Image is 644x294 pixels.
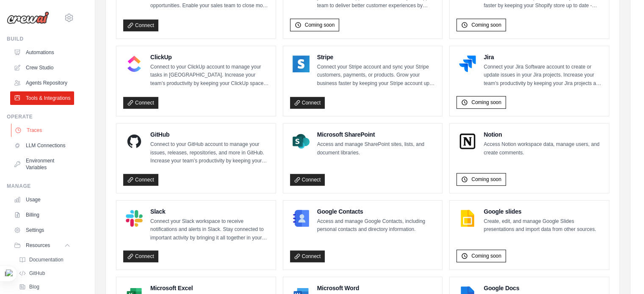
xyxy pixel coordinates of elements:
p: Connect your Stripe account and sync your Stripe customers, payments, or products. Grow your busi... [317,63,436,88]
h4: Google slides [484,207,602,216]
span: Blog [29,283,39,290]
span: GitHub [29,270,45,277]
h4: ClickUp [150,53,269,61]
a: Blog [15,281,74,293]
h4: Notion [484,130,602,139]
a: Environment Variables [10,154,74,174]
img: Jira Logo [459,55,476,72]
p: Access and manage SharePoint sites, lists, and document libraries. [317,140,436,157]
a: Usage [10,193,74,206]
a: Connect [123,97,158,109]
span: Documentation [29,256,64,263]
a: Connect [123,19,158,31]
img: Slack Logo [126,210,143,227]
a: Connect [290,174,325,186]
h4: Microsoft Excel [150,284,269,292]
div: Manage [7,183,74,190]
p: Connect your Slack workspace to receive notifications and alerts in Slack. Stay connected to impo... [150,217,269,242]
a: Automations [10,46,74,59]
a: Traces [11,124,75,137]
span: Coming soon [305,22,335,28]
span: Coming soon [471,22,501,28]
h4: Stripe [317,53,436,61]
h4: Microsoft Word [317,284,436,292]
img: Stripe Logo [293,55,310,72]
h4: Slack [150,207,269,216]
a: Connect [123,250,158,262]
p: Connect to your GitHub account to manage your issues, releases, repositories, and more in GitHub.... [150,140,269,165]
a: Connect [290,250,325,262]
img: GitHub Logo [126,133,143,150]
h4: Jira [484,53,602,61]
div: Operate [7,113,74,120]
button: Resources [10,239,74,252]
span: Coming soon [471,253,501,259]
h4: GitHub [150,130,269,139]
div: Build [7,36,74,42]
h4: Google Docs [484,284,602,292]
span: Coming soon [471,176,501,183]
img: Google slides Logo [459,210,476,227]
a: LLM Connections [10,139,74,152]
span: Resources [26,242,50,249]
img: Logo [7,11,49,24]
a: Settings [10,223,74,237]
span: Coming soon [471,99,501,106]
a: Documentation [15,254,74,266]
p: Connect your Jira Software account to create or update issues in your Jira projects. Increase you... [484,63,602,88]
a: GitHub [15,267,74,279]
p: Create, edit, and manage Google Slides presentations and import data from other sources. [484,217,602,234]
h4: Microsoft SharePoint [317,130,436,139]
h4: Google Contacts [317,207,436,216]
img: ClickUp Logo [126,55,143,72]
a: Tools & Integrations [10,91,74,105]
a: Connect [123,174,158,186]
a: Agents Repository [10,76,74,90]
img: Microsoft SharePoint Logo [293,133,310,150]
img: Google Contacts Logo [293,210,310,227]
a: Connect [290,97,325,109]
p: Access Notion workspace data, manage users, and create comments. [484,140,602,157]
a: Crew Studio [10,61,74,74]
p: Connect to your ClickUp account to manage your tasks in [GEOGRAPHIC_DATA]. Increase your team’s p... [150,63,269,88]
p: Access and manage Google Contacts, including personal contacts and directory information. [317,217,436,234]
a: Billing [10,208,74,222]
img: Notion Logo [459,133,476,150]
